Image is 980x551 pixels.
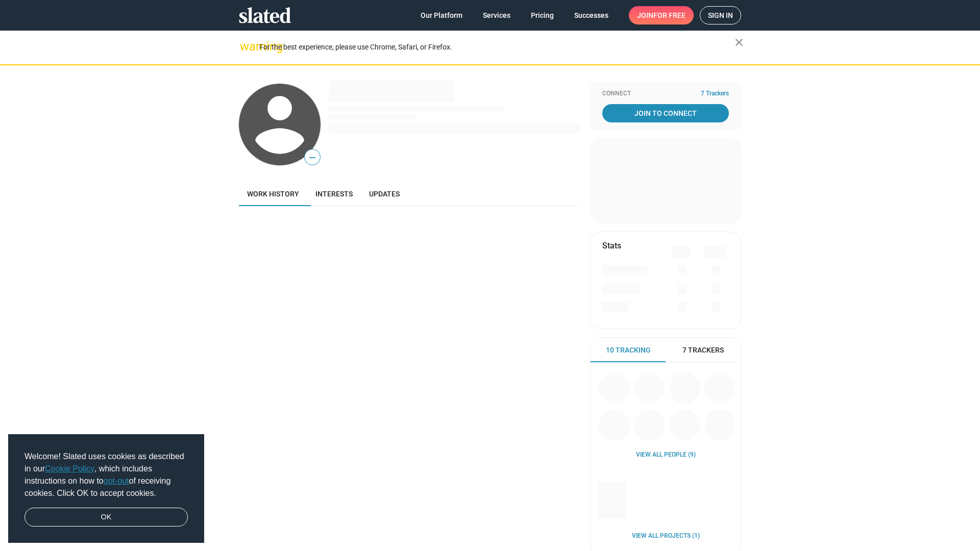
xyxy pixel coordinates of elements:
span: Successes [574,6,608,24]
span: — [305,151,320,164]
span: Services [483,6,510,24]
a: dismiss cookie message [24,508,188,527]
mat-icon: close [733,36,745,48]
a: Updates [361,182,408,206]
span: Work history [247,190,299,198]
span: 10 Tracking [606,345,651,355]
mat-icon: warning [240,40,252,53]
div: Connect [602,90,729,98]
a: Our Platform [412,6,471,24]
div: cookieconsent [8,434,204,543]
a: Successes [566,6,617,24]
span: 7 Trackers [701,90,729,98]
span: Join [637,6,685,24]
a: Sign in [700,6,741,24]
a: Cookie Policy [45,464,94,473]
span: 7 Trackers [682,345,724,355]
span: Pricing [531,6,554,24]
a: View all Projects (1) [632,532,700,540]
span: for free [653,6,685,24]
a: Join To Connect [602,104,729,122]
a: Pricing [523,6,562,24]
span: Our Platform [421,6,462,24]
a: Joinfor free [629,6,694,24]
span: Interests [315,190,353,198]
a: View all People (9) [636,451,696,459]
div: For the best experience, please use Chrome, Safari, or Firefox. [259,40,735,54]
mat-card-title: Stats [602,240,621,251]
a: Work history [239,182,307,206]
span: Updates [369,190,400,198]
span: Welcome! Slated uses cookies as described in our , which includes instructions on how to of recei... [24,450,188,499]
a: Services [475,6,519,24]
a: opt-out [104,477,129,485]
a: Interests [307,182,361,206]
span: Sign in [708,7,733,24]
span: Join To Connect [604,104,727,122]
